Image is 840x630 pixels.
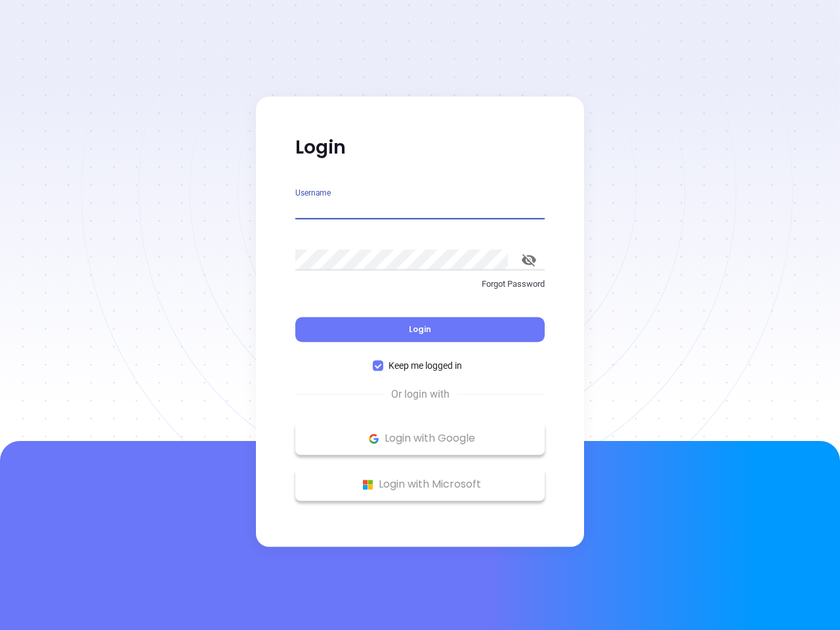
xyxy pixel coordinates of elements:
[295,136,545,159] p: Login
[295,278,545,301] a: Forgot Password
[360,476,376,493] img: Microsoft Logo
[295,468,545,501] button: Microsoft Logo Login with Microsoft
[295,317,545,342] button: Login
[366,430,382,447] img: Google Logo
[295,278,545,291] p: Forgot Password
[302,474,538,494] p: Login with Microsoft
[302,429,538,448] p: Login with Google
[385,387,456,402] span: Or login with
[295,422,545,455] button: Google Logo Login with Google
[383,358,467,373] span: Keep me logged in
[513,244,545,276] button: toggle password visibility
[295,189,331,197] label: Username
[409,324,431,335] span: Login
